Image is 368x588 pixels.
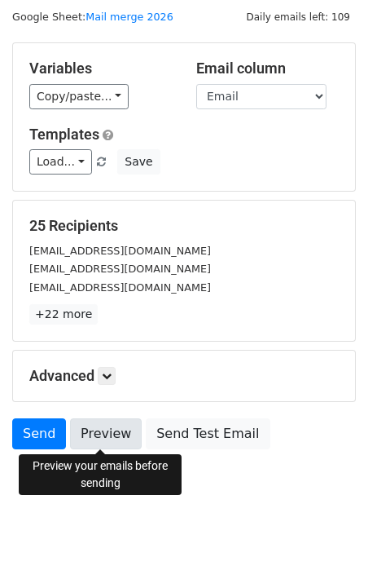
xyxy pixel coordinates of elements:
[196,60,339,77] h5: Email column
[85,11,173,23] a: Mail merge 2026
[29,217,339,235] h5: 25 Recipients
[19,454,182,495] div: Preview your emails before sending
[287,510,368,588] iframe: Chat Widget
[29,263,211,275] small: [EMAIL_ADDRESS][DOMAIN_NAME]
[29,281,211,294] small: [EMAIL_ADDRESS][DOMAIN_NAME]
[29,60,172,77] h5: Variables
[70,418,142,449] a: Preview
[29,304,98,325] a: +22 more
[29,126,99,143] a: Templates
[12,11,173,23] small: Google Sheet:
[240,11,356,23] a: Daily emails left: 109
[240,8,356,26] span: Daily emails left: 109
[29,84,129,109] a: Copy/paste...
[117,149,160,175] button: Save
[29,367,339,385] h5: Advanced
[29,245,211,257] small: [EMAIL_ADDRESS][DOMAIN_NAME]
[12,418,66,449] a: Send
[146,418,269,449] a: Send Test Email
[29,149,92,175] a: Load...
